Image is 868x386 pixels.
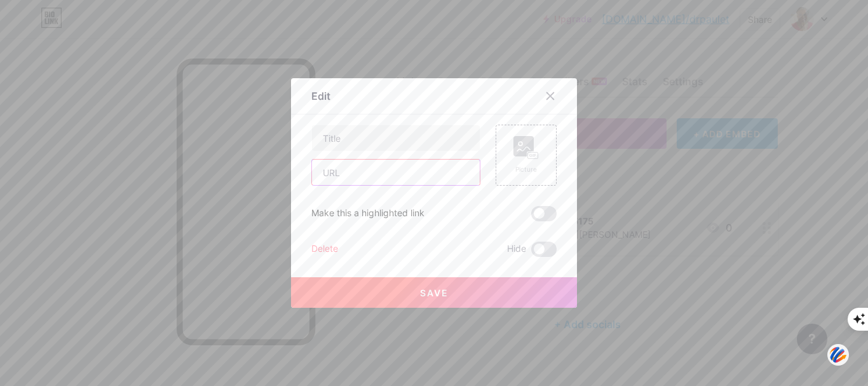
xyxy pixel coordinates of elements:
span: Hide [507,242,526,257]
div: Picture [513,165,539,174]
img: svg+xml;base64,PHN2ZyB3aWR0aD0iNDQiIGhlaWdodD0iNDQiIHZpZXdCb3g9IjAgMCA0NCA0NCIgZmlsbD0ibm9uZSIgeG... [827,343,849,367]
div: Edit [311,88,330,104]
input: URL [312,160,480,185]
span: Save [420,287,449,298]
div: Delete [311,242,338,257]
input: Title [312,125,480,151]
div: Make this a highlighted link [311,206,424,221]
button: Save [291,277,577,308]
